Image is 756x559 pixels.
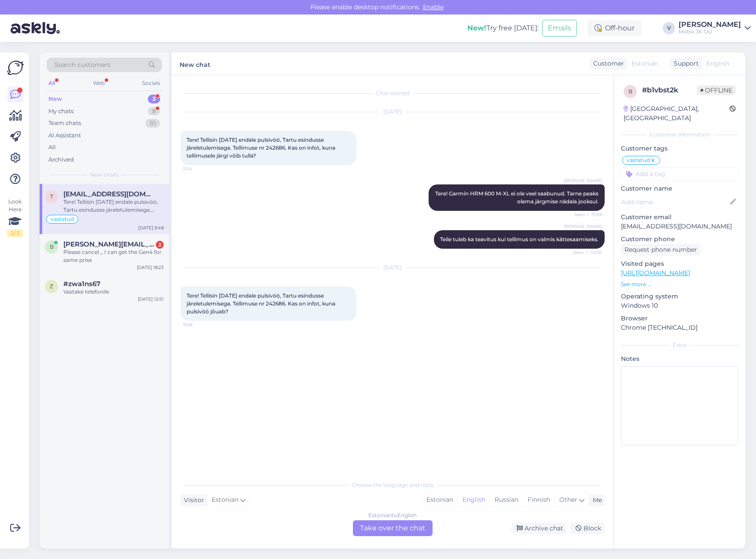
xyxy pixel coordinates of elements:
[621,244,701,256] div: Request phone number
[7,59,24,76] img: Askly Logo
[180,58,210,70] label: New chat
[569,249,602,256] span: Seen ✓ 14:00
[679,28,741,35] div: Mobix JK OÜ
[63,288,164,296] div: Vastake telefonile
[670,59,699,68] div: Support
[587,20,642,36] div: Off-hour
[47,77,57,89] div: All
[7,229,23,237] div: 2 / 3
[621,131,738,139] div: Customer information
[621,314,738,323] p: Browser
[422,493,458,507] div: Estonian
[621,323,738,332] p: Chrome [TECHNICAL_ID]
[435,190,600,205] span: Tere! Garmin HRM 600 M-XL ei ole veel saabunud. Tarne peaks olema järgmise nädala jooksul.
[621,280,738,288] p: See more ...
[542,20,577,37] button: Emails
[183,165,216,172] span: 11:14
[631,59,658,68] span: Estonian
[628,88,632,95] span: b
[590,59,624,68] div: Customer
[589,496,602,505] div: Me
[180,264,605,272] div: [DATE]
[467,23,539,33] div: Try free [DATE]:
[559,496,577,504] span: Other
[48,143,56,152] div: All
[180,108,605,116] div: [DATE]
[621,184,738,193] p: Customer name
[663,22,675,34] div: V
[621,167,738,180] input: Add a tag
[511,522,567,534] div: Archive chat
[569,211,602,218] span: Seen ✓ 13:59
[523,493,554,507] div: Finnish
[368,511,417,519] div: Estonian to English
[63,248,164,264] div: Please cancel ,, I can get the Gen4 for same prise
[621,301,738,310] p: Windows 10
[440,236,598,243] span: Teile tuleb ka teavitus kui tellimus on valmis kättesaamiseks.
[48,131,81,140] div: AI Assistant
[48,119,81,128] div: Team chats
[490,493,523,507] div: Russian
[48,155,74,164] div: Archived
[180,481,605,489] div: Choose the language and reply
[458,493,490,507] div: English
[627,158,650,163] span: vastatud
[621,259,738,268] p: Visited pages
[621,354,738,364] p: Notes
[679,21,741,28] div: [PERSON_NAME]
[51,217,74,222] span: vastatud
[138,224,164,231] div: [DATE] 9:48
[621,292,738,301] p: Operating system
[91,77,106,89] div: Web
[621,235,738,244] p: Customer phone
[50,193,53,200] span: t
[642,85,697,96] div: # b1vbst2k
[63,280,100,288] span: #zwa1ns67
[50,283,53,290] span: z
[7,198,23,237] div: Look Here
[63,198,164,214] div: Tere! Tellisin [DATE] endale pulsivöö, Tartu esindusse järeletulemisega. Tellimuse nr 242686. Kas...
[63,240,155,248] span: bader@storepool.eu
[679,21,751,35] a: [PERSON_NAME]Mobix JK OÜ
[63,190,155,198] span: timo.truu@mail.ee
[138,296,164,302] div: [DATE] 12:51
[353,520,433,536] div: Take over the chat
[180,89,605,97] div: Chat started
[180,496,204,505] div: Visitor
[145,119,160,128] div: 55
[187,136,337,159] span: Tere! Tellisin [DATE] endale pulsivöö, Tartu esindusse järeletulemisega. Tellimuse nr 242686. Kas...
[48,107,73,116] div: My chats
[137,264,164,271] div: [DATE] 18:23
[90,171,118,179] span: New chats
[156,241,164,249] div: 2
[706,59,729,68] span: English
[467,24,486,32] b: New!
[148,107,160,116] div: 8
[50,243,54,250] span: b
[212,495,239,505] span: Estonian
[564,177,602,184] span: [PERSON_NAME]
[621,269,690,277] a: [URL][DOMAIN_NAME]
[697,85,736,95] span: Offline
[621,144,738,153] p: Customer tags
[55,60,110,70] span: Search customers
[183,321,216,328] span: 9:48
[621,222,738,231] p: [EMAIL_ADDRESS][DOMAIN_NAME]
[420,3,446,11] span: Enable
[621,197,728,207] input: Add name
[48,95,62,103] div: New
[148,95,160,103] div: 3
[624,104,730,123] div: [GEOGRAPHIC_DATA], [GEOGRAPHIC_DATA]
[621,213,738,222] p: Customer email
[140,77,162,89] div: Socials
[621,341,738,349] div: Extra
[187,292,337,315] span: Tere! Tellisin [DATE] endale pulsivöö, Tartu esindusse järeletulemisega. Tellimuse nr 242686. Kas...
[570,522,605,534] div: Block
[564,223,602,230] span: [PERSON_NAME]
